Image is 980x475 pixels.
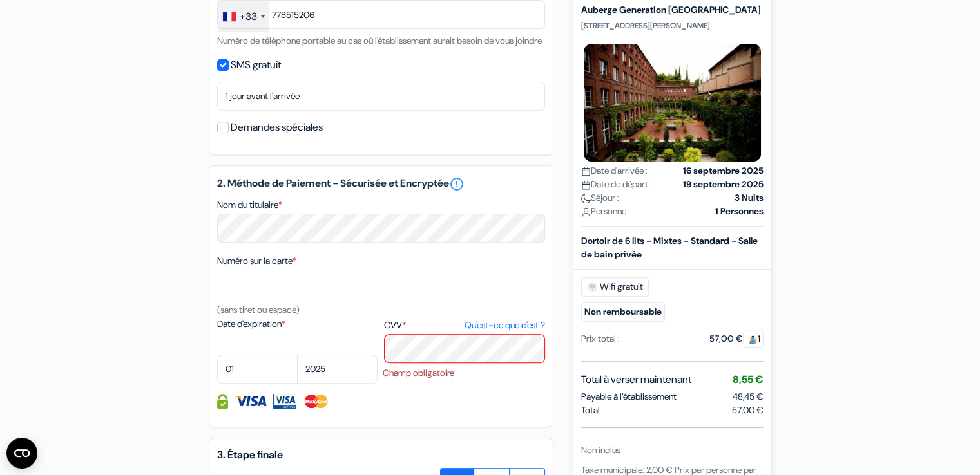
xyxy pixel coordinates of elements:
a: Qu'est-ce que c'est ? [464,319,544,332]
span: 57,00 € [732,404,764,417]
label: Date d'expiration [217,317,378,331]
div: +33 [240,9,257,24]
span: Date de départ : [581,178,652,191]
div: Prix total : [581,332,620,346]
img: Visa Electron [273,394,296,409]
p: [STREET_ADDRESS][PERSON_NAME] [581,21,764,31]
label: SMS gratuit [231,56,281,74]
button: Ouvrir le widget CMP [6,438,37,469]
span: 8,55 € [733,373,764,386]
h5: 3. Étape finale [217,449,545,461]
img: guest.svg [748,335,758,344]
div: France: +33 [218,1,269,32]
b: Dortoir de 6 lits - Mixtes - Standard - Salle de bain privée [581,235,758,260]
img: moon.svg [581,194,591,203]
small: (sans tiret ou espace) [217,304,300,315]
label: Numéro sur la carte [217,254,296,268]
span: Séjour : [581,191,619,205]
a: error_outline [449,176,465,192]
label: Nom du titulaire [217,198,282,212]
div: Non inclus [581,443,764,457]
img: Information de carte de crédit entièrement encryptée et sécurisée [217,394,228,409]
strong: 16 septembre 2025 [683,164,764,178]
span: Payable à l’établissement [581,390,677,404]
img: calendar.svg [581,167,591,176]
img: Master Card [303,394,329,409]
strong: 3 Nuits [735,191,764,205]
h5: Auberge Generation [GEOGRAPHIC_DATA] [581,5,764,15]
span: Total à verser maintenant [581,372,691,387]
img: calendar.svg [581,180,591,190]
li: Champ obligatoire [383,367,544,380]
small: Non remboursable [581,302,665,322]
div: 57,00 € [709,332,764,346]
span: Total [581,404,600,417]
span: 48,45 € [733,391,764,402]
span: 1 [743,330,764,348]
strong: 19 septembre 2025 [683,178,764,191]
h5: 2. Méthode de Paiement - Sécurisée et Encryptée [217,176,545,192]
small: Numéro de téléphone portable au cas où l'établissement aurait besoin de vous joindre [217,35,542,46]
strong: 1 Personnes [715,205,764,218]
label: Demandes spéciales [231,118,323,136]
span: Personne : [581,205,630,218]
label: CVV [384,319,544,332]
img: user_icon.svg [581,207,591,217]
img: Visa [235,394,267,409]
img: free_wifi.svg [587,282,597,292]
span: Date d'arrivée : [581,164,648,178]
span: Wifi gratuit [581,277,649,297]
